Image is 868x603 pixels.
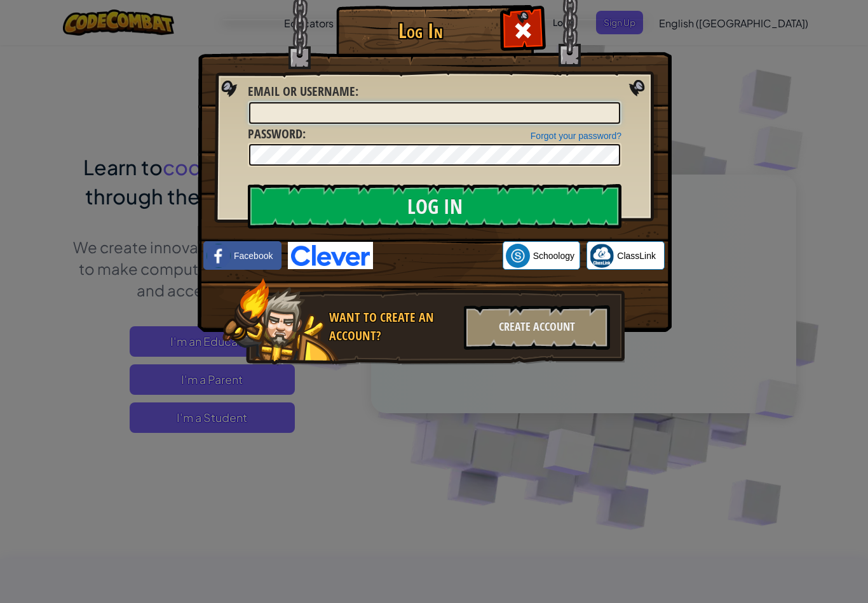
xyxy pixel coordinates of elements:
a: Forgot your password? [531,131,621,141]
img: classlink-logo-small.png [590,244,614,268]
img: clever-logo-blue.png [288,242,373,269]
span: Schoology [533,249,574,262]
div: Create Account [464,305,610,350]
span: Password [248,125,302,142]
span: Facebook [234,249,273,262]
label: : [248,83,358,101]
span: Email or Username [248,83,355,100]
span: ClassLink [617,249,656,262]
div: Sign in with Google. Opens in new tab [379,242,496,270]
div: Want to create an account? [329,308,456,345]
iframe: Sign in with Google Button [373,242,503,270]
h1: Log In [339,20,501,42]
label: : [248,125,306,143]
img: schoology.png [506,244,530,268]
input: Log In [248,184,621,229]
img: facebook_small.png [207,244,231,268]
